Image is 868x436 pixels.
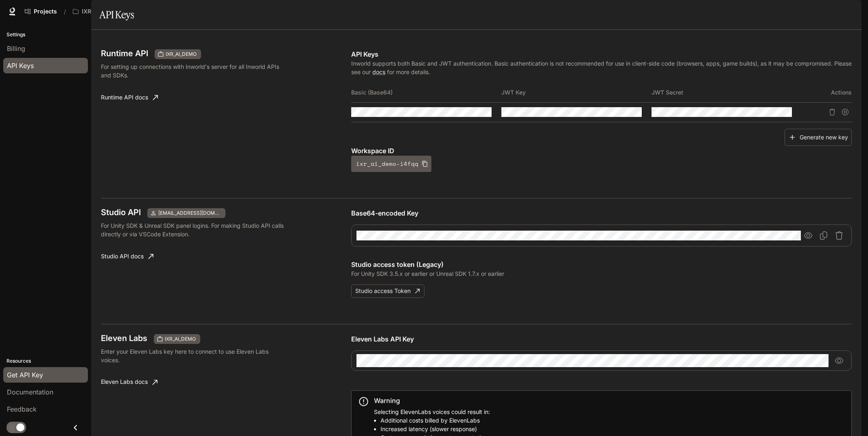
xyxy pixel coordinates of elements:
button: Generate new key [785,129,852,146]
p: Enter your Eleven Labs key here to connect to use Eleven Labs voices. [101,347,284,364]
p: API Keys [351,49,852,59]
a: Eleven Labs docs [98,374,161,390]
th: JWT Secret [652,83,802,102]
a: docs [372,68,385,75]
a: Go to projects [21,3,61,20]
a: Studio API docs [98,248,157,264]
li: Additional costs billed by ElevenLabs [380,416,490,425]
h3: Studio API [101,208,141,216]
a: Runtime API docs [98,89,161,106]
span: IXR_AI_DEMO [162,51,200,58]
p: Workspace ID [351,146,852,156]
th: Basic (Base64) [351,83,501,102]
h3: Runtime API [101,49,148,57]
p: IXR_AI_DEMO [82,8,120,15]
p: Eleven Labs API Key [351,334,852,344]
div: Warning [374,396,490,405]
p: Studio access token (Legacy) [351,260,852,269]
span: IXR_AI_DEMO [162,335,199,343]
button: Suspend API key [839,106,852,119]
th: JWT Key [501,83,652,102]
p: For setting up connections with Inworld's server for all Inworld APIs and SDKs. [101,62,284,79]
button: Studio access Token [351,284,424,298]
h1: API Keys [99,7,134,23]
p: Inworld supports both Basic and JWT authentication. Basic authentication is not recommended for u... [351,59,852,76]
p: For Unity SDK & Unreal SDK panel logins. For making Studio API calls directly or via VSCode Exten... [101,221,284,238]
div: / [61,7,69,16]
th: Actions [802,83,852,102]
div: This key applies to current user accounts [147,208,225,218]
span: Projects [34,8,57,15]
button: ixr_ai_demo-i4fqq [351,156,431,172]
span: [EMAIL_ADDRESS][DOMAIN_NAME] [155,209,224,217]
h3: Eleven Labs [101,334,147,342]
button: Copy Base64-encoded Key [816,228,831,243]
button: Delete API key [826,106,839,119]
div: This key will apply to your current workspace only [154,334,200,344]
p: Base64-encoded Key [351,208,852,218]
li: Increased latency (slower response) [380,425,490,433]
button: Open workspace menu [69,3,132,20]
p: For Unity SDK 3.5.x or earlier or Unreal SDK 1.7.x or earlier [351,269,852,278]
div: These keys will apply to your current workspace only [155,49,201,59]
